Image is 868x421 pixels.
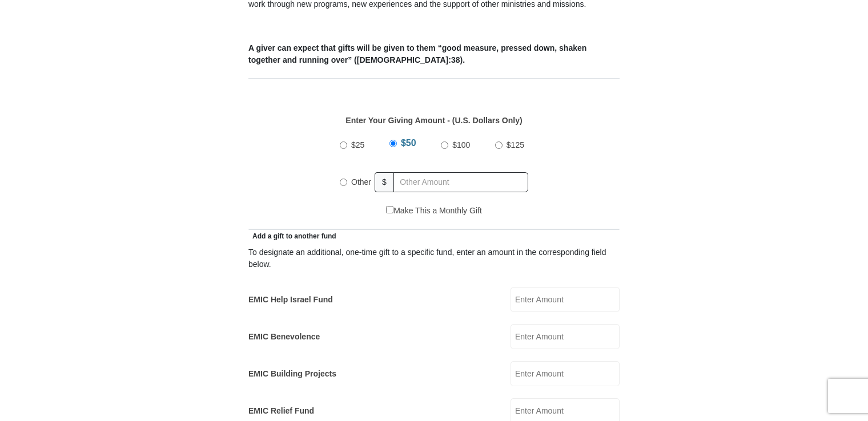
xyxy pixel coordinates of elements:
input: Make This a Monthly Gift [386,206,393,213]
span: $50 [401,138,416,148]
label: Make This a Monthly Gift [386,205,482,217]
span: $100 [452,140,470,149]
strong: Enter Your Giving Amount - (U.S. Dollars Only) [345,116,522,125]
input: Enter Amount [511,287,620,312]
span: Other [351,177,371,187]
span: $25 [351,140,364,149]
span: $125 [507,140,524,149]
label: EMIC Help Israel Fund [248,294,333,306]
input: Enter Amount [511,324,620,349]
div: To designate an additional, one-time gift to a specific fund, enter an amount in the correspondin... [248,246,620,270]
b: A giver can expect that gifts will be given to them “good measure, pressed down, shaken together ... [248,43,586,64]
span: $ [375,172,394,192]
input: Other Amount [393,172,528,192]
input: Enter Amount [511,361,620,386]
span: Add a gift to another fund [248,232,336,240]
label: EMIC Relief Fund [248,405,314,417]
label: EMIC Building Projects [248,368,336,380]
label: EMIC Benevolence [248,331,320,343]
